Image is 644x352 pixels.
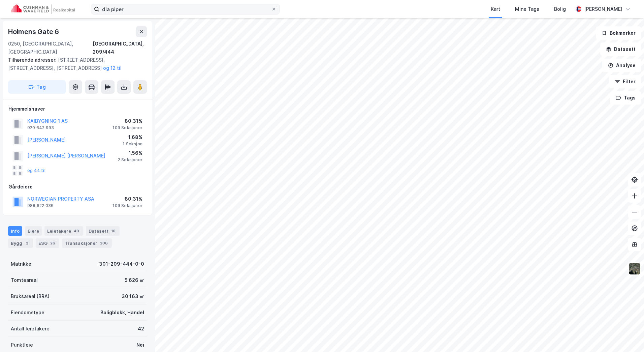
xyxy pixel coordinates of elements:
div: Gårdeiere [8,183,147,191]
div: 1.56% [118,149,142,157]
div: Eiendomstype [11,309,44,317]
div: Kontrollprogram for chat [610,320,644,352]
button: Tag [8,80,66,94]
div: 109 Seksjoner [112,125,142,130]
div: 42 [138,325,144,333]
div: [GEOGRAPHIC_DATA], 209/444 [93,40,147,56]
button: Tags [610,91,641,105]
button: Datasett [600,42,641,56]
div: Datasett [86,226,120,236]
img: 9k= [628,262,641,275]
div: Hjemmelshaver [8,105,147,113]
div: Mine Tags [515,5,539,13]
div: Bruksareal (BRA) [11,292,50,300]
div: Holmens Gate 6 [8,26,60,37]
div: 2 Seksjoner [118,157,142,163]
div: Leietakere [44,226,83,236]
div: Matrikkel [11,260,33,268]
div: 10 [110,228,117,234]
div: [PERSON_NAME] [584,5,622,13]
div: [STREET_ADDRESS], [STREET_ADDRESS], [STREET_ADDRESS] [8,56,141,72]
div: Transaksjoner [62,238,112,248]
span: Tilhørende adresser: [8,57,58,63]
div: Antall leietakere [11,325,50,333]
div: Nei [136,341,144,349]
div: 301-209-444-0-0 [99,260,144,268]
div: 80.31% [112,195,142,203]
button: Bokmerker [596,26,641,40]
div: Punktleie [11,341,33,349]
div: 1.68% [123,133,142,141]
div: Tomteareal [11,276,38,284]
iframe: Chat Widget [610,320,644,352]
div: 26 [49,240,57,246]
div: Kart [491,5,500,13]
div: 920 642 993 [27,125,54,130]
div: 40 [72,228,80,234]
div: Boligblokk, Handel [100,309,144,317]
input: Søk på adresse, matrikkel, gårdeiere, leietakere eller personer [99,4,271,14]
button: Analyse [602,59,641,72]
div: 1 Seksjon [123,141,142,147]
img: cushman-wakefield-realkapital-logo.202ea83816669bd177139c58696a8fa1.svg [11,4,75,14]
div: Info [8,226,22,236]
div: Bolig [554,5,566,13]
div: 2 [24,240,30,246]
div: 988 622 036 [27,203,54,208]
div: 30 163 ㎡ [122,292,144,300]
div: 206 [99,240,109,246]
div: ESG [36,238,59,248]
div: 80.31% [112,117,142,125]
div: 109 Seksjoner [112,203,142,208]
div: 0250, [GEOGRAPHIC_DATA], [GEOGRAPHIC_DATA] [8,40,93,56]
div: Eiere [25,226,42,236]
div: 5 626 ㎡ [125,276,144,284]
div: Bygg [8,238,33,248]
button: Filter [609,75,641,88]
